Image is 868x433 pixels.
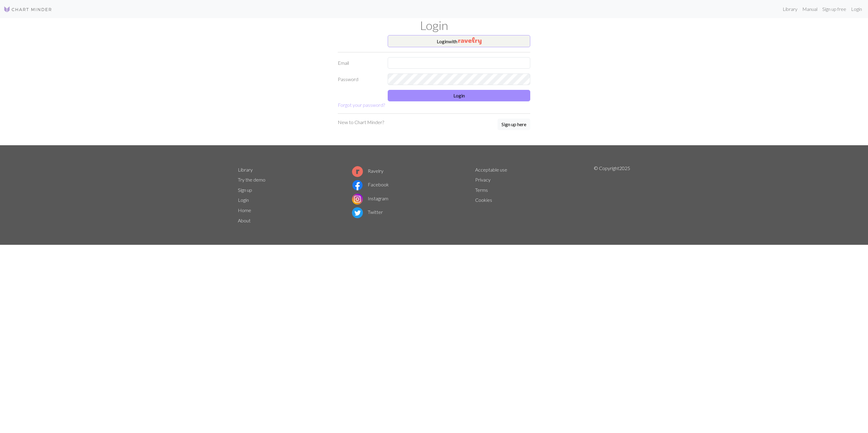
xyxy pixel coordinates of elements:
img: Instagram logo [352,194,363,205]
a: About [238,218,251,223]
a: Facebook [352,182,389,187]
a: Login [849,3,864,15]
a: Twitter [352,209,383,215]
img: Facebook logo [352,180,363,191]
h1: Login [234,18,634,33]
a: Sign up here [498,119,530,131]
img: Ravelry [458,37,482,44]
a: Home [238,207,251,213]
a: Ravelry [352,168,383,174]
a: Library [780,3,800,15]
label: Email [334,57,384,69]
a: Library [238,167,253,172]
a: Acceptable use [475,167,507,172]
label: Password [334,74,384,85]
a: Sign up [238,187,252,193]
a: Try the demo [238,177,265,182]
img: Logo [4,6,52,13]
a: Login [238,197,249,203]
a: Forgot your password? [338,102,385,108]
a: Terms [475,187,488,193]
a: Instagram [352,195,388,201]
p: New to Chart Minder? [338,119,384,126]
p: © Copyright 2025 [594,165,630,226]
a: Privacy [475,177,491,182]
button: Sign up here [498,119,530,130]
a: Sign up free [820,3,849,15]
img: Twitter logo [352,207,363,218]
button: Loginwith [388,35,530,47]
img: Ravelry logo [352,166,363,177]
a: Manual [800,3,820,15]
a: Cookies [475,197,492,203]
button: Login [388,90,530,101]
